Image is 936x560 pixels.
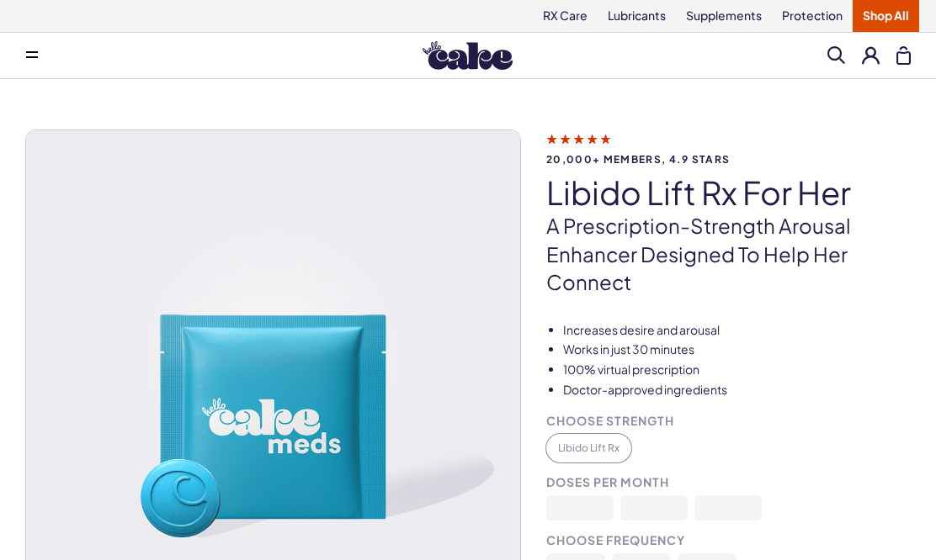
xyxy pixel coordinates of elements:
h1: Libido Lift Rx For Her [546,175,911,210]
p: A prescription-strength arousal enhancer designed to help her connect [546,212,911,297]
li: 100% virtual prescription [563,362,911,378]
li: Increases desire and arousal [563,322,911,339]
span: 20,000+ members, 4.9 stars [546,154,911,165]
a: 20,000+ members, 4.9 stars [546,131,911,165]
li: Doctor-approved ingredients [563,382,911,399]
li: Works in just 30 minutes [563,341,911,358]
img: Hello Cake [423,41,513,70]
